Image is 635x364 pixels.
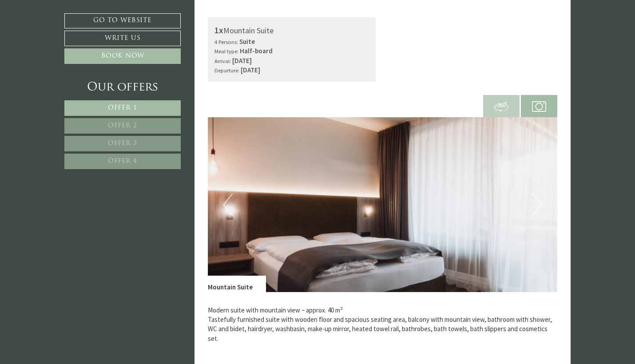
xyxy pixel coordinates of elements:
[214,67,239,74] small: Departure:
[214,24,369,37] div: Mountain Suite
[64,13,181,28] a: Go to website
[214,47,238,55] small: Meal type:
[232,56,252,65] b: [DATE]
[64,79,181,96] div: Our offers
[208,117,558,292] img: image
[302,234,350,249] button: Send
[7,24,95,49] div: Hello, how can we help you?
[208,305,558,353] p: Modern suite with mountain view ~ approx. 40 m² Tastefully furnished suite with wooden floor and ...
[223,194,233,216] button: Previous
[108,140,137,147] span: Offer 3
[108,158,137,165] span: Offer 4
[160,7,190,21] div: [DATE]
[64,31,181,46] a: Write us
[13,41,91,47] small: 10:27
[240,47,273,55] b: Half-board
[214,24,223,36] b: 1x
[64,48,181,64] a: Book now
[108,105,137,111] span: Offer 1
[494,99,508,114] img: 360-grad.svg
[208,276,266,292] div: Mountain Suite
[214,38,238,45] small: 4 Persons:
[13,25,91,32] div: Montis – Active Nature Spa
[214,57,231,64] small: Arrival:
[108,123,137,129] span: Offer 2
[239,37,255,46] b: Suite
[532,99,546,114] img: camera.svg
[241,66,260,74] b: [DATE]
[532,194,542,216] button: Next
